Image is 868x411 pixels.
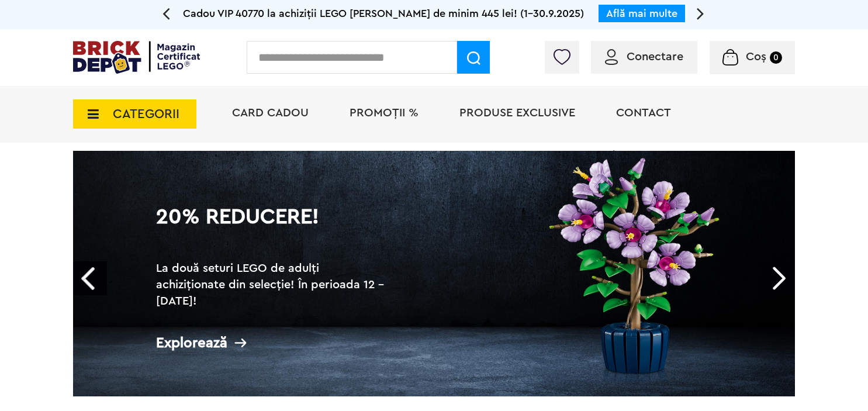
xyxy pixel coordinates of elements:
[113,108,179,120] span: CATEGORII
[459,107,575,119] a: Produse exclusive
[761,261,795,295] a: Next
[606,8,677,19] a: Află mai multe
[183,8,584,19] span: Cadou VIP 40770 la achiziții LEGO [PERSON_NAME] de minim 445 lei! (1-30.9.2025)
[746,51,766,63] span: Coș
[156,260,390,309] h2: La două seturi LEGO de adulți achiziționate din selecție! În perioada 12 - [DATE]!
[616,107,671,119] a: Contact
[156,206,390,248] h1: 20% Reducere!
[73,261,107,295] a: Prev
[770,51,782,64] small: 0
[232,107,309,119] a: Card Cadou
[627,51,683,63] span: Conectare
[350,107,419,119] a: PROMOȚII %
[73,151,795,396] a: 20% Reducere!La două seturi LEGO de adulți achiziționate din selecție! În perioada 12 - [DATE]!Ex...
[156,336,390,350] div: Explorează
[605,51,683,63] a: Conectare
